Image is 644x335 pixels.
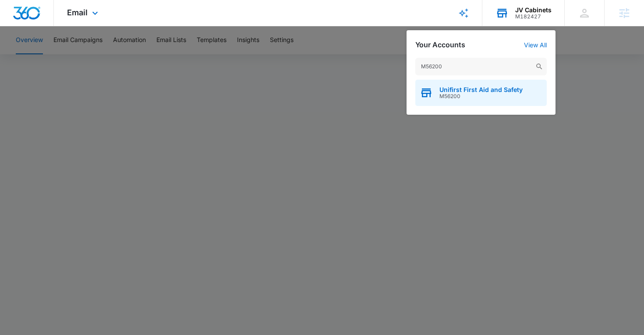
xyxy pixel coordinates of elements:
span: M56200 [439,93,523,99]
span: Email [67,8,88,17]
div: account name [515,7,552,14]
input: Search Accounts [415,58,547,75]
div: account id [515,14,552,20]
a: View All [524,41,547,49]
h2: Your Accounts [415,41,465,49]
span: Unifirst First Aid and Safety [439,86,523,93]
button: Unifirst First Aid and SafetyM56200 [415,80,547,106]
